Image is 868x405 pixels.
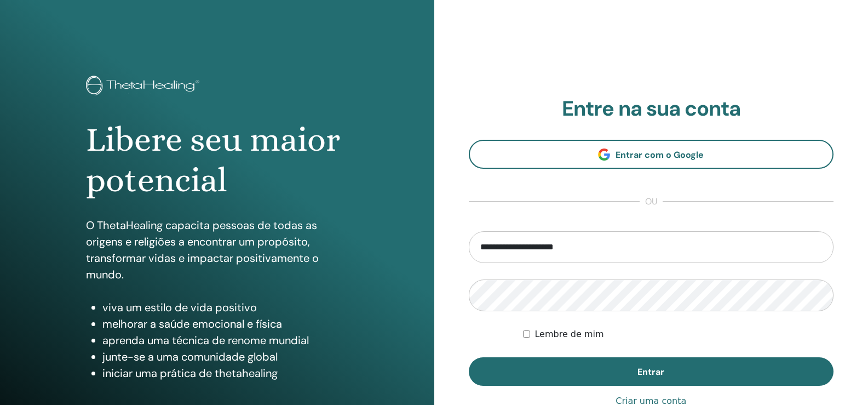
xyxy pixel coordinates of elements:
a: Entrar com o Google [469,140,834,169]
font: iniciar uma prática de thetahealing [102,366,278,380]
font: Entre na sua conta [562,95,740,122]
font: melhorar a saúde emocional e física [102,317,282,331]
font: Lembre de mim [534,329,603,339]
font: ou [645,196,657,207]
font: aprenda uma técnica de renome mundial [102,333,309,347]
font: viva um estilo de vida positivo [102,300,257,315]
button: Entrar [469,357,834,386]
font: O ThetaHealing capacita pessoas de todas as origens e religiões a encontrar um propósito, transfo... [86,218,319,282]
font: Libere seu maior potencial [86,120,340,199]
div: Mantenha-me autenticado indefinidamente ou até que eu faça logout manualmente [523,328,833,341]
font: junte-se a uma comunidade global [102,350,278,364]
font: Entrar com o Google [616,149,704,161]
font: Entrar [637,366,664,378]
